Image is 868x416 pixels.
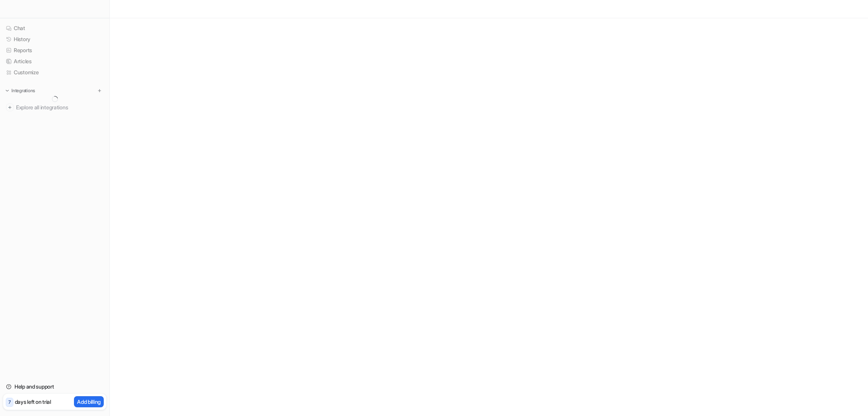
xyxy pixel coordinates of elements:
[15,398,51,406] p: days left on trial
[11,88,35,94] p: Integrations
[3,67,106,78] a: Customize
[6,104,14,111] img: explore all integrations
[3,23,106,34] a: Chat
[16,101,103,114] span: Explore all integrations
[97,88,102,93] img: menu_add.svg
[3,381,106,392] a: Help and support
[3,45,106,56] a: Reports
[8,399,11,406] p: 7
[3,34,106,45] a: History
[5,88,10,93] img: expand menu
[3,56,106,67] a: Articles
[77,398,101,406] p: Add billing
[3,87,37,94] button: Integrations
[3,102,106,113] a: Explore all integrations
[74,396,104,407] button: Add billing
